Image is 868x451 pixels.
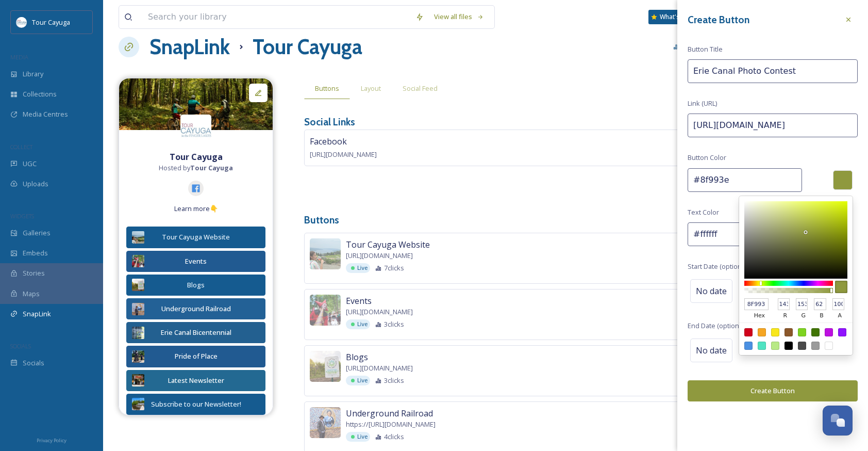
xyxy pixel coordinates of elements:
a: What's New [648,10,700,24]
div: Erie Canal Bicentennial [149,328,242,337]
span: MEDIA [10,53,28,61]
span: Socials [23,358,44,368]
img: d13152c4-165d-49b2-beb9-16e0a7ef30c2.jpg [310,238,341,269]
a: Analytics [668,37,723,57]
img: faa31967-6370-4936-9b6c-70cf00b33f01.jpg [132,374,144,386]
label: g [796,310,811,323]
img: d989fd66-fd5c-4d2c-8c02-4c38b74c5598.jpg [132,303,144,315]
span: Media Centres [23,109,68,119]
img: d989fd66-fd5c-4d2c-8c02-4c38b74c5598.jpg [310,407,341,438]
span: Blogs [346,351,368,363]
div: #F5A623 [758,328,766,336]
strong: Tour Cayuga [170,151,223,163]
div: Latest Newsletter [149,376,242,385]
img: b5d037cd-04cd-4fac-9b64-9a22eac2a8e5.jpg [119,78,273,130]
img: 9e949a54-5c2c-40a3-a755-359529188bce.jpg [132,350,144,363]
span: Embeds [23,248,48,258]
div: #4A4A4A [798,342,806,350]
span: Learn more👇 [174,204,218,214]
span: https://[URL][DOMAIN_NAME] [346,420,436,429]
span: No date [696,285,727,297]
span: COLLECT [10,143,32,151]
span: Button Color [688,153,726,163]
span: 3 clicks [384,319,404,329]
div: #F8E71C [771,328,779,336]
h3: Create Button [688,12,749,27]
div: Events [149,256,242,266]
a: Privacy Policy [37,433,66,446]
img: 2fc8f295-4833-4b8f-bf13-9113ff3390b8.jpg [310,295,341,326]
label: a [832,310,847,323]
span: Uploads [23,179,48,189]
span: Galleries [23,228,51,238]
img: 71e0f8f2-1c90-4030-b889-528a98c53596.jpg [310,351,341,382]
span: Hosted by [159,163,233,173]
button: Blogs [126,275,265,296]
span: Privacy Policy [37,437,66,444]
button: Analytics [668,37,718,57]
div: Pride of Place [149,351,242,361]
span: Buttons [315,84,339,93]
div: #7ED321 [798,328,806,336]
h1: Tour Cayuga [253,31,362,62]
span: 7 clicks [384,263,404,273]
label: hex [744,310,775,323]
div: #D0021B [744,328,753,336]
button: Erie Canal Bicentennial [126,322,265,343]
img: 9e4c807c-bf24-47f4-bf34-f9a65645deea.jpg [132,398,144,410]
button: Underground Railroad [126,298,265,319]
label: r [778,310,793,323]
span: [URL][DOMAIN_NAME] [346,251,413,261]
span: Underground Railroad [346,407,433,420]
span: SnapLink [23,309,51,319]
strong: Tour Cayuga [190,163,233,172]
a: View all files [429,7,489,27]
div: #9013FE [838,328,846,336]
span: [URL][DOMAIN_NAME] [310,150,377,159]
div: Live [346,432,370,442]
span: Layout [361,84,381,93]
span: WIDGETS [10,212,34,220]
div: #50E3C2 [758,342,766,350]
div: Live [346,263,370,273]
span: Maps [23,289,40,299]
span: [URL][DOMAIN_NAME] [346,307,413,317]
img: 76f9020a-be25-4fe3-8c8a-75e768b8d523.jpg [132,327,144,339]
img: d13152c4-165d-49b2-beb9-16e0a7ef30c2.jpg [132,231,144,244]
button: Pride of Place [126,346,265,367]
span: Library [23,69,43,79]
img: 71e0f8f2-1c90-4030-b889-528a98c53596.jpg [132,279,144,291]
button: Tour Cayuga Website [126,227,265,248]
span: Stories [23,268,45,278]
span: Tour Cayuga Website [346,238,430,251]
label: b [814,310,829,323]
span: Start Date (optional) [688,262,748,271]
h3: Social Links [304,115,355,130]
a: SnapLink [149,31,230,62]
div: #B8E986 [771,342,779,350]
span: Social Feed [403,84,438,93]
span: Link (URL) [688,99,717,108]
input: My Link [688,59,858,83]
div: Live [346,319,370,329]
div: #9B9B9B [811,342,820,350]
span: 3 clicks [384,376,404,385]
button: Open Chat [823,406,853,436]
span: Button Title [688,44,723,54]
div: #417505 [811,328,820,336]
div: Subscribe to our Newsletter! [149,399,242,409]
div: #BD10E0 [825,328,833,336]
div: Live [346,376,370,385]
span: Tour Cayuga [32,18,70,27]
div: #FFFFFF [825,342,833,350]
button: Latest Newsletter [126,370,265,391]
button: Events [126,251,265,272]
span: [URL][DOMAIN_NAME] [346,363,413,373]
div: Tour Cayuga Website [149,232,242,242]
div: Blogs [149,280,242,290]
div: #000000 [784,342,793,350]
h3: Buttons [304,213,853,228]
img: download.jpeg [180,115,211,146]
